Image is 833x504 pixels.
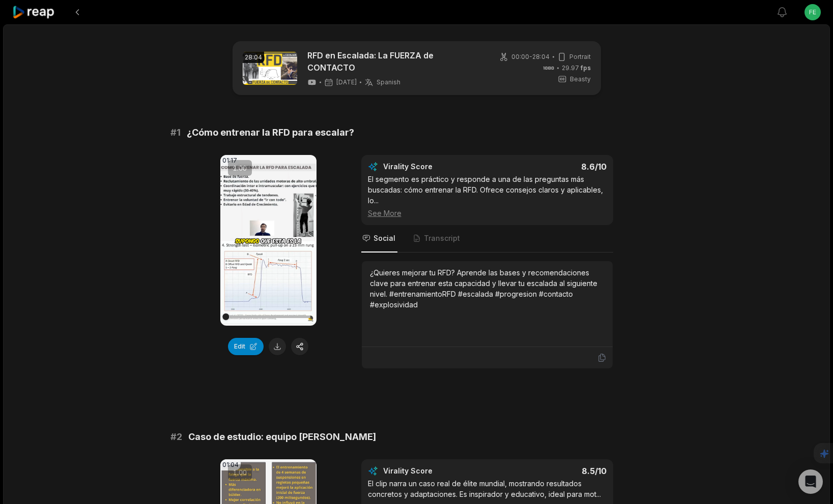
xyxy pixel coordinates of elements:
span: [DATE] [336,78,357,86]
div: Virality Score [383,466,493,476]
span: Caso de estudio: equipo [PERSON_NAME] [188,430,376,444]
div: 8.6 /10 [497,162,607,172]
span: Spanish [377,78,400,86]
div: Open Intercom Messenger [798,469,823,494]
span: Transcript [424,233,460,243]
span: 00:00 - 28:04 [511,52,550,61]
span: Social [374,233,395,243]
div: ¿Quieres mejorar tu RFD? Aprende las bases y recomendaciones clave para entrenar esta capacidad y... [370,267,605,310]
button: Edit [228,338,264,355]
span: 29.97 [562,64,591,73]
div: See More [368,208,607,218]
div: Virality Score [383,162,493,172]
div: El segmento es práctico y responde a una de las preguntas más buscadas: cómo entrenar la RFD. Ofr... [368,174,607,218]
span: Portrait [569,52,591,61]
span: ¿Cómo entrenar la RFD para escalar? [187,125,354,140]
nav: Tabs [361,225,613,253]
span: fps [581,64,591,72]
video: Your browser does not support mp4 format. [220,155,317,326]
span: Beasty [570,75,591,84]
span: # 1 [170,125,181,140]
a: RFD en Escalada: La FUERZA de CONTACTO [307,49,483,74]
div: 8.5 /10 [497,466,607,476]
span: # 2 [170,430,182,444]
